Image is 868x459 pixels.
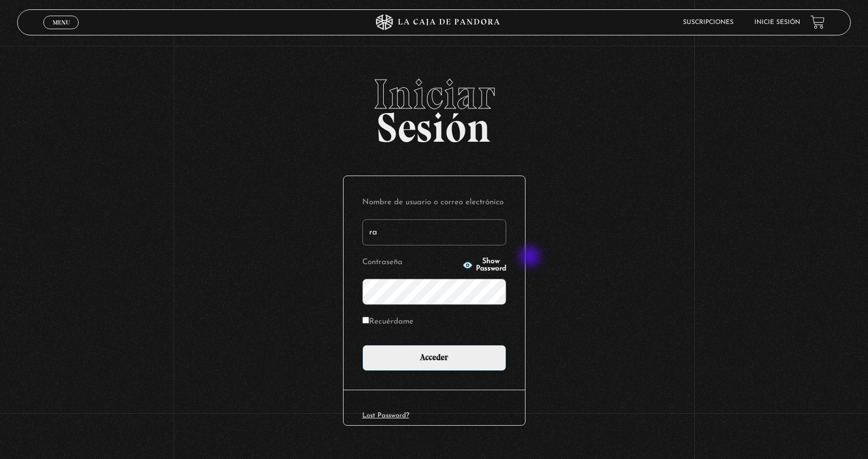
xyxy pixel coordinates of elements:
[362,314,413,330] label: Recuérdame
[683,19,733,26] a: Suscripciones
[362,412,409,419] a: Lost Password?
[754,19,800,26] a: Inicie sesión
[17,73,850,115] span: Iniciar
[17,73,850,140] h2: Sesión
[362,255,459,271] label: Contraseña
[362,195,506,211] label: Nombre de usuario o correo electrónico
[811,15,825,29] a: View your shopping cart
[53,19,70,26] span: Menu
[49,28,74,35] span: Cerrar
[476,258,506,272] span: Show Password
[362,345,506,371] input: Acceder
[462,258,506,272] button: Show Password
[362,317,369,324] input: Recuérdame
